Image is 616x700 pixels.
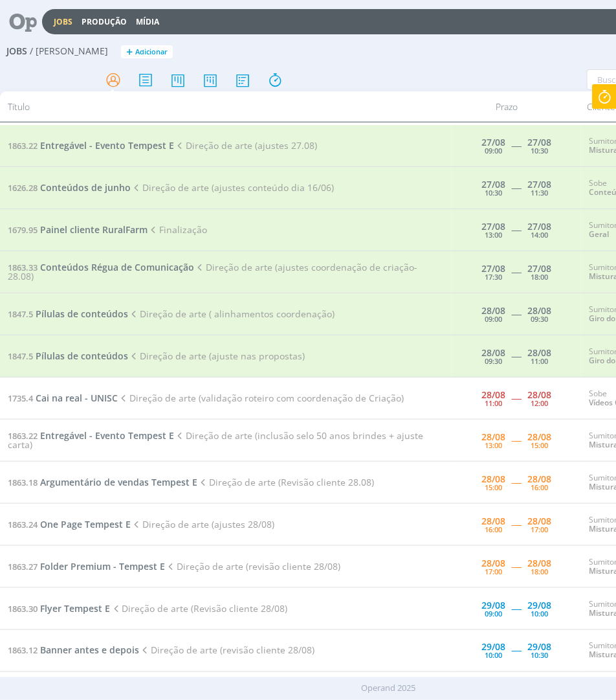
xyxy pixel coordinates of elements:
[589,229,609,240] a: Geral
[481,601,505,610] div: 29/08
[531,400,549,407] div: 12:00
[118,392,404,404] span: Direção de arte (validação roteiro com coordenação de Criação)
[8,140,38,152] span: 1863.22
[36,308,128,320] span: Pílulas de conteúdos
[485,189,502,196] div: 10:30
[528,138,552,147] div: 27/08
[131,181,334,194] span: Direção de arte (ajustes conteúdo dia 16/06)
[485,400,502,407] div: 11:00
[512,518,522,530] span: -----
[528,517,552,526] div: 28/08
[434,91,579,122] div: Prazo
[512,223,522,236] span: -----
[8,261,194,273] a: 1863.33Conteúdos Régua de Comunicação
[512,392,522,404] span: -----
[481,433,505,442] div: 28/08
[531,610,549,617] div: 10:00
[174,139,317,152] span: Direção de arte (ajustes 27.08)
[512,560,522,572] span: -----
[8,429,174,442] a: 1863.22Entregável - Evento Tempest E
[40,560,165,572] span: Folder Premium - Tempest E
[531,442,549,449] div: 15:00
[528,390,552,400] div: 28/08
[528,601,552,610] div: 29/08
[8,602,110,615] a: 1863.30Flyer Tempest E
[8,223,148,236] a: 1679.95Painel cliente RuralFarm
[30,46,108,57] span: / [PERSON_NAME]
[126,45,133,59] span: +
[50,17,76,27] button: Jobs
[485,357,502,365] div: 09:30
[36,392,118,404] span: Cai na real - UNISC
[512,265,522,278] span: -----
[78,17,131,27] button: Produção
[528,559,552,568] div: 28/08
[8,392,118,404] a: 1735.4Cai na real - UNISC
[512,308,522,320] span: -----
[485,526,502,533] div: 16:00
[8,644,139,657] a: 1863.12Banner antes e depois
[8,308,33,320] span: 1847.5
[8,392,33,404] span: 1735.4
[531,189,549,196] div: 11:30
[128,308,335,320] span: Direção de arte ( alinhamentos coordenação)
[8,603,38,615] span: 1863.30
[8,429,423,451] span: Direção de arte (inclusão selo 50 anos brindes + ajuste carta)
[531,526,549,533] div: 17:00
[512,476,522,488] span: -----
[481,138,505,147] div: 27/08
[135,48,168,56] span: Adicionar
[139,644,314,657] span: Direção de arte (revisão cliente 28/08)
[148,223,207,236] span: Finalização
[40,518,131,530] span: One Page Tempest E
[82,16,127,27] a: Produção
[40,644,139,657] span: Banner antes e depois
[531,273,549,280] div: 18:00
[136,16,159,27] a: Mídia
[485,652,502,659] div: 10:00
[531,231,549,238] div: 14:00
[8,139,174,152] a: 1863.22Entregável - Evento Tempest E
[528,433,552,442] div: 28/08
[40,476,197,488] span: Argumentário de vendas Tempest E
[8,560,165,572] a: 1863.27Folder Premium - Tempest E
[8,519,38,530] span: 1863.24
[481,306,505,315] div: 28/08
[8,350,128,362] a: 1847.5Pílulas de conteúdos
[40,429,174,442] span: Entregável - Evento Tempest E
[528,180,552,189] div: 27/08
[8,224,38,236] span: 1679.95
[512,644,522,657] span: -----
[8,181,131,194] a: 1626.28Conteúdos de junho
[197,476,374,488] span: Direção de arte (Revisão cliente 28.08)
[485,315,502,322] div: 09:00
[121,45,173,59] button: +Adicionar
[512,434,522,446] span: -----
[8,182,38,194] span: 1626.28
[8,261,417,282] span: Direção de arte (ajustes coordenação de criação- 28.08)
[481,180,505,189] div: 27/08
[531,484,549,491] div: 16:00
[528,475,552,484] div: 28/08
[40,223,148,236] span: Painel cliente RuralFarm
[40,181,131,194] span: Conteúdos de junho
[8,477,38,488] span: 1863.18
[54,16,72,27] a: Jobs
[528,222,552,231] div: 27/08
[531,315,549,322] div: 09:30
[481,348,505,357] div: 28/08
[8,518,131,530] a: 1863.24One Page Tempest E
[485,147,502,154] div: 09:00
[8,262,38,273] span: 1863.33
[481,222,505,231] div: 27/08
[481,643,505,652] div: 29/08
[512,139,522,152] span: -----
[512,602,522,615] span: -----
[481,559,505,568] div: 28/08
[40,139,174,152] span: Entregável - Evento Tempest E
[485,231,502,238] div: 13:00
[8,350,33,362] span: 1847.5
[485,273,502,280] div: 17:30
[485,484,502,491] div: 15:00
[531,568,549,575] div: 18:00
